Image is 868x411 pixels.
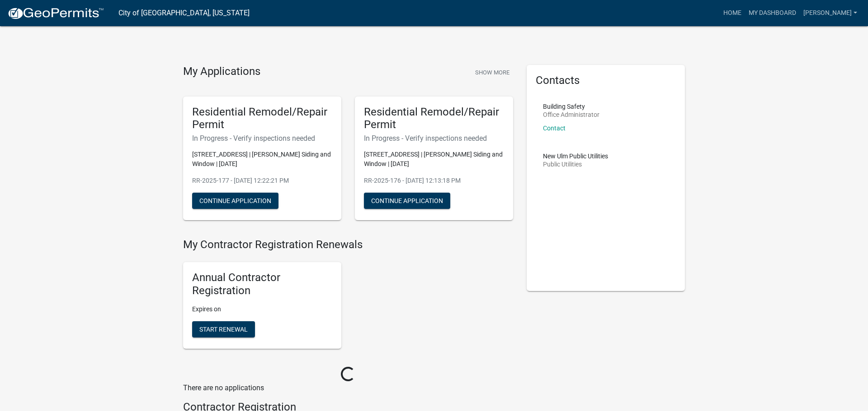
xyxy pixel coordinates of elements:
wm-registration-list-section: My Contractor Registration Renewals [183,238,513,356]
h6: In Progress - Verify inspections needed [364,134,504,143]
span: Start Renewal [199,325,248,332]
button: Show More [472,65,513,80]
a: City of [GEOGRAPHIC_DATA], [US_STATE] [118,5,250,21]
p: Building Safety [543,103,599,110]
p: RR-2025-176 - [DATE] 12:13:18 PM [364,176,504,185]
p: There are no applications [183,383,513,393]
a: Home [720,5,745,22]
h5: Residential Remodel/Repair Permit [364,106,504,132]
p: [STREET_ADDRESS] | [PERSON_NAME] Siding and Window | [DATE] [364,150,504,169]
p: New Ulm Public Utilities [543,153,608,159]
a: Contact [543,125,566,132]
a: My Dashboard [745,5,800,22]
h4: My Applications [183,65,260,79]
a: [PERSON_NAME] [800,5,861,22]
p: RR-2025-177 - [DATE] 12:22:21 PM [192,176,332,185]
h5: Residential Remodel/Repair Permit [192,106,332,132]
h5: Contacts [536,74,676,87]
p: Office Administrator [543,111,599,118]
h4: My Contractor Registration Renewals [183,238,513,251]
button: Continue Application [364,193,450,209]
p: [STREET_ADDRESS] | [PERSON_NAME] Siding and Window | [DATE] [192,150,332,169]
p: Expires on [192,305,332,314]
p: Public Utilities [543,161,608,167]
button: Continue Application [192,193,278,209]
button: Start Renewal [192,321,255,337]
h5: Annual Contractor Registration [192,271,332,297]
h6: In Progress - Verify inspections needed [192,134,332,143]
